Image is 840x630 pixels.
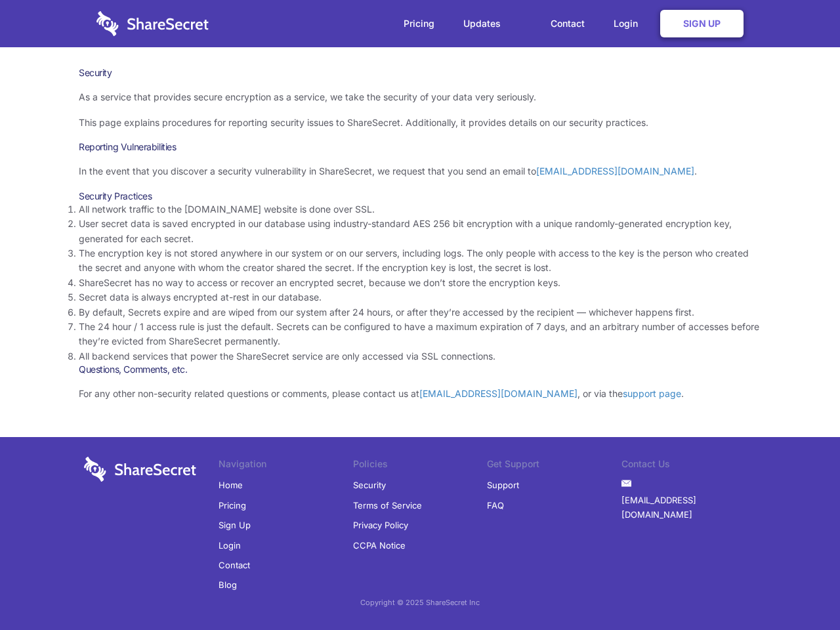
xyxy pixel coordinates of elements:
[353,475,386,495] a: Security
[219,535,241,555] a: Login
[353,515,408,535] a: Privacy Policy
[79,364,761,375] h3: Questions, Comments, etc.
[219,475,243,495] a: Home
[419,388,577,399] a: [EMAIL_ADDRESS][DOMAIN_NAME]
[79,290,761,304] li: Secret data is always encrypted at-rest in our database.
[79,115,761,130] p: This page explains procedures for reporting security issues to ShareSecret. Additionally, it prov...
[353,457,488,475] li: Policies
[79,349,761,364] li: All backend services that power the ShareSecret service are only accessed via SSL connections.
[390,3,448,44] a: Pricing
[621,490,756,525] a: [EMAIL_ADDRESS][DOMAIN_NAME]
[79,67,761,79] h1: Security
[84,457,196,482] img: logo-wordmark-white-trans-d4663122ce5f474addd5e946df7df03e33cb6a1c49d2221995e7729f52c070b2.svg
[79,387,761,401] p: For any other non-security related questions or comments, please contact us at , or via the .
[79,246,761,276] li: The encryption key is not stored anywhere in our system or on our servers, including logs. The on...
[96,11,209,36] img: logo-wordmark-white-trans-d4663122ce5f474addd5e946df7df03e33cb6a1c49d2221995e7729f52c070b2.svg
[79,276,761,290] li: ShareSecret has no way to access or recover an encrypted secret, because we don’t store the encry...
[487,457,621,475] li: Get Support
[219,495,246,515] a: Pricing
[79,320,761,349] li: The 24 hour / 1 access rule is just the default. Secrets can be configured to have a maximum expi...
[219,515,251,535] a: Sign Up
[79,217,761,246] li: User secret data is saved encrypted in our database using industry-standard AES 256 bit encryptio...
[219,575,237,595] a: Blog
[487,475,519,495] a: Support
[623,388,681,399] a: support page
[219,555,250,575] a: Contact
[219,457,353,475] li: Navigation
[79,90,761,104] p: As a service that provides secure encryption as a service, we take the security of your data very...
[600,3,658,44] a: Login
[79,164,761,178] p: In the event that you discover a security vulnerability in ShareSecret, we request that you send ...
[353,535,406,555] a: CCPA Notice
[536,165,694,177] a: [EMAIL_ADDRESS][DOMAIN_NAME]
[79,305,761,320] li: By default, Secrets expire and are wiped from our system after 24 hours, or after they’re accesse...
[79,202,761,217] li: All network traffic to the [DOMAIN_NAME] website is done over SSL.
[487,495,504,515] a: FAQ
[79,190,761,202] h3: Security Practices
[353,495,422,515] a: Terms of Service
[621,457,756,475] li: Contact Us
[537,3,598,44] a: Contact
[79,141,761,153] h3: Reporting Vulnerabilities
[660,10,744,37] a: Sign Up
